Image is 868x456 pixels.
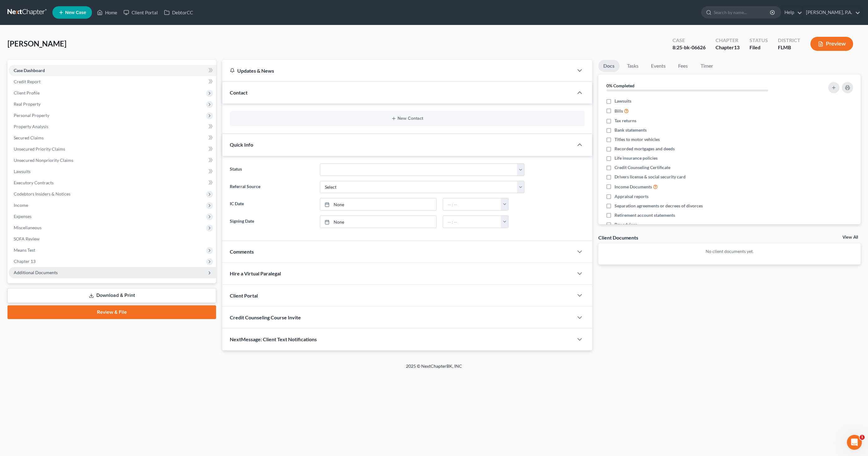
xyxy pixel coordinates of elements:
span: Hire a Virtual Paralegal [230,270,281,276]
a: Unsecured Nonpriority Claims [9,155,216,166]
span: Secured Claims [14,135,44,140]
a: Help [781,7,802,18]
a: View All [842,235,858,240]
button: New Contact [235,116,580,121]
a: Case Dashboard [9,65,216,76]
span: 1 [860,435,865,440]
a: Unsecured Priority Claims [9,143,216,155]
span: Credit Counseling Course Invite [230,314,301,320]
div: Status [750,37,768,44]
a: Download & Print [7,288,216,303]
span: 13 [734,44,740,50]
span: Case Dashboard [14,68,45,73]
a: SOFA Review [9,233,216,245]
a: Home [94,7,120,18]
a: Credit Report [9,76,216,87]
span: Retirement account statements [615,212,675,218]
span: New Case [65,10,86,15]
span: Income [14,202,28,208]
span: Drivers license & social security card [615,174,686,180]
a: None [320,198,436,210]
a: Tasks [622,60,644,72]
a: None [320,216,436,228]
span: Unsecured Nonpriority Claims [14,158,73,163]
div: Chapter [716,37,740,44]
a: [PERSON_NAME], P.A. [803,7,860,18]
span: Expenses [14,214,31,219]
span: Credit Counseling Certificate [615,164,670,171]
span: Miscellaneous [14,225,41,230]
label: Status [227,163,317,176]
span: Contact [230,90,248,95]
span: Quick Info [230,142,253,148]
span: Executory Contracts [14,180,54,185]
div: 2025 © NextChapterBK, INC [256,363,612,374]
span: Comments [230,249,254,255]
span: NextMessage: Client Text Notifications [230,336,317,342]
div: Case [673,37,706,44]
label: Referral Source [227,181,317,193]
a: Property Analysis [9,121,216,132]
span: Lawsuits [14,169,31,174]
a: Review & File [7,305,216,319]
span: Lawsuits [615,98,631,104]
span: Credit Report [14,79,41,84]
strong: 0% Completed [606,83,634,88]
a: Timer [696,60,718,72]
input: Search by name... [714,7,771,18]
a: Fees [673,60,693,72]
span: Bank statements [615,127,647,133]
span: Property Analysis [14,124,48,129]
label: IC Date [227,198,317,211]
span: [PERSON_NAME] [7,39,66,48]
span: Pay advices [615,221,637,228]
span: Unsecured Priority Claims [14,146,65,152]
span: Appraisal reports [615,193,649,200]
input: -- : -- [443,198,501,210]
span: Recorded mortgages and deeds [615,146,675,152]
a: Docs [598,60,620,72]
input: -- : -- [443,216,501,228]
span: Personal Property [14,113,49,118]
button: Preview [810,37,853,51]
a: DebtorCC [161,7,196,18]
span: Income Documents [615,184,652,190]
a: Events [646,60,671,72]
div: Filed [750,44,768,51]
div: Chapter [716,44,740,51]
iframe: Intercom live chat [847,435,862,450]
span: Real Property [14,101,41,107]
span: Separation agreements or decrees of divorces [615,203,703,209]
span: Additional Documents [14,270,58,275]
span: Client Portal [230,293,258,298]
span: SOFA Review [14,236,40,241]
span: Codebtors Insiders & Notices [14,191,70,196]
div: Updates & News [230,67,566,74]
div: District [778,37,800,44]
label: Signing Date [227,216,317,228]
div: FLMB [778,44,800,51]
span: Client Profile [14,90,40,95]
a: Secured Claims [9,132,216,143]
span: Chapter 13 [14,259,36,264]
p: No client documents yet. [603,248,856,255]
div: Client Documents [598,234,638,241]
a: Executory Contracts [9,177,216,188]
span: Tax returns [615,118,636,124]
span: Life insurance policies [615,155,658,161]
span: Bills [615,108,623,114]
a: Client Portal [120,7,161,18]
div: 8:25-bk-06626 [673,44,706,51]
span: Titles to motor vehicles [615,136,660,143]
span: Means Test [14,247,35,253]
a: Lawsuits [9,166,216,177]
